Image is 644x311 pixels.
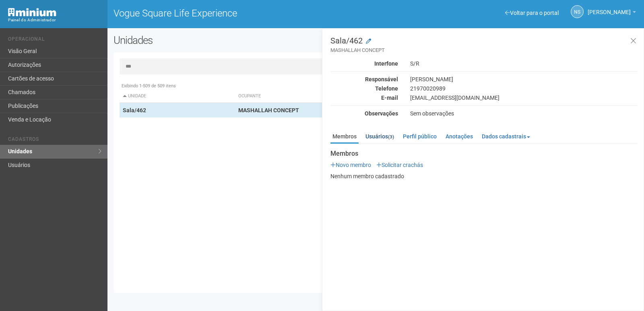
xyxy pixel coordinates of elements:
a: Usuários(3) [363,130,396,142]
a: Perfil público [401,130,439,142]
span: Nicolle Silva [588,1,631,15]
div: 21970020989 [404,85,644,92]
div: Interfone [324,60,404,67]
a: Membros [330,130,359,144]
th: Unidade: activate to sort column descending [120,90,235,103]
a: Anotações [444,130,475,142]
h3: Sala/462 [330,37,638,54]
a: Novo membro [330,162,371,168]
a: Solicitar crachás [376,162,423,168]
small: MASHALLAH CONCEPT [330,47,638,54]
div: Responsável [324,76,404,83]
div: Telefone [324,85,404,92]
a: Modificar a unidade [366,37,371,45]
strong: Membros [330,150,638,157]
img: Minium [8,8,56,16]
th: Ocupante: activate to sort column ascending [235,90,446,103]
div: E-mail [324,94,404,101]
a: NS [571,5,584,18]
div: Sem observações [404,110,644,117]
div: S/R [404,60,644,67]
div: [EMAIL_ADDRESS][DOMAIN_NAME] [404,94,644,101]
a: Dados cadastrais [480,130,532,142]
li: Operacional [8,36,101,45]
div: Exibindo 1-509 de 509 itens [120,82,632,90]
div: Observações [324,110,404,117]
h2: Unidades [114,34,325,46]
div: [PERSON_NAME] [404,76,644,83]
a: [PERSON_NAME] [588,10,636,16]
div: Painel do Administrador [8,16,101,24]
strong: MASHALLAH CONCEPT [238,107,299,113]
h1: Vogue Square Life Experience [114,8,370,19]
p: Nenhum membro cadastrado [330,173,638,180]
li: Cadastros [8,136,101,145]
a: Voltar para o portal [505,10,559,16]
strong: Sala/462 [123,107,146,113]
small: (3) [388,134,394,140]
